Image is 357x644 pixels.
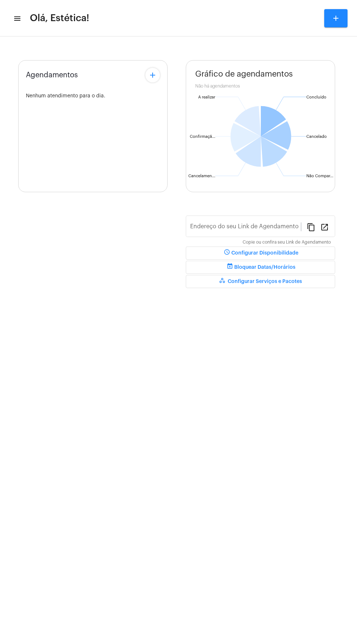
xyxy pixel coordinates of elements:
[186,247,335,260] button: Configurar Disponibilidade
[306,174,333,178] text: Não Compar...
[186,261,335,274] button: Bloquear Datas/Horários
[306,135,327,139] text: Cancelado
[306,95,326,99] text: Concluído
[188,174,215,178] text: Cancelamen...
[186,275,335,288] button: Configurar Serviços e Pacotes
[148,71,157,79] mat-icon: add
[26,93,160,99] div: Nenhum atendimento para o dia.
[320,222,329,231] mat-icon: open_in_new
[223,249,231,257] mat-icon: schedule
[223,251,298,256] span: Configurar Disponibilidade
[243,240,331,245] mat-hint: Copie ou confira seu Link de Agendamento
[13,14,20,23] mat-icon: sidenav icon
[219,277,228,286] mat-icon: workspaces_outlined
[331,14,340,23] mat-icon: add
[219,279,302,284] span: Configurar Serviços e Pacotes
[30,12,89,24] span: Olá, Estética!
[195,70,293,78] span: Gráfico de agendamentos
[225,265,295,270] span: Bloquear Datas/Horários
[26,71,78,79] span: Agendamentos
[190,135,215,139] text: Confirmaçã...
[225,263,234,272] mat-icon: event_busy
[190,225,301,231] input: Link
[198,95,215,99] text: A realizar
[307,222,315,231] mat-icon: content_copy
